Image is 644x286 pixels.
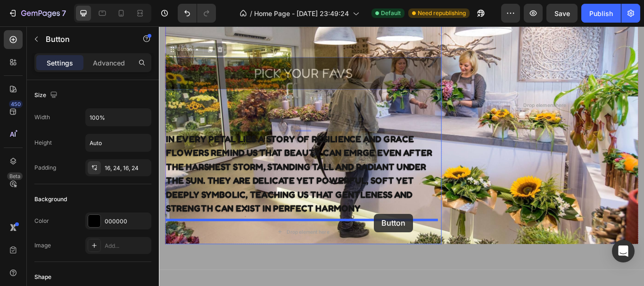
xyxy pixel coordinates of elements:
[34,163,56,172] div: Padding
[612,240,635,262] div: Open Intercom Messenger
[34,89,59,102] div: Size
[105,217,149,226] div: 000000
[34,195,67,204] div: Background
[105,242,149,250] div: Add...
[86,109,151,126] input: Auto
[4,4,70,23] button: 7
[418,9,466,17] span: Need republishing
[9,100,23,108] div: 450
[159,26,644,286] iframe: Design area
[34,139,52,147] div: Height
[86,134,151,151] input: Auto
[62,8,66,19] p: 7
[178,4,216,23] div: Undo/Redo
[7,172,23,180] div: Beta
[34,217,49,225] div: Color
[34,113,50,122] div: Width
[381,9,401,17] span: Default
[34,273,51,281] div: Shape
[254,8,349,18] span: Home Page - [DATE] 23:49:24
[589,8,613,18] div: Publish
[105,164,149,172] div: 16, 24, 16, 24
[46,33,126,45] p: Button
[93,58,125,68] p: Advanced
[34,241,51,250] div: Image
[554,9,570,17] span: Save
[250,8,252,18] span: /
[581,4,621,23] button: Publish
[546,4,578,23] button: Save
[47,58,73,68] p: Settings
